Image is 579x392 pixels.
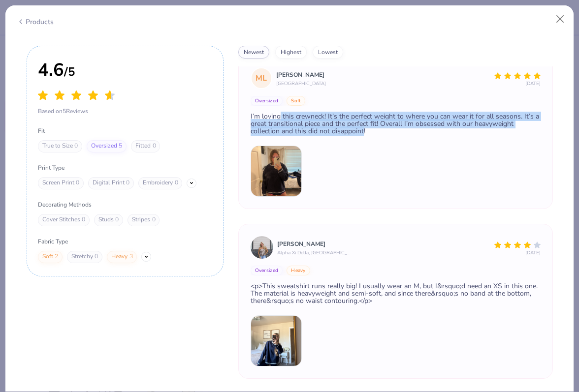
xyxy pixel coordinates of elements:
span: Based on 5 Reviews [38,107,115,116]
div: True to Size [38,140,82,152]
div: Soft [38,251,63,263]
span: 0 [76,179,79,187]
span: 0 [95,253,98,261]
div: Stripes [128,214,160,226]
span: 3 [129,253,133,261]
div: Digital Print [88,177,134,189]
span: 0 [152,216,156,224]
span: 0 [175,179,178,187]
button: Oversized [251,96,283,106]
span: Fabric Type [38,237,212,246]
button: Heavy [287,266,310,275]
img: Review image [251,315,302,366]
span: 0 [74,142,78,150]
div: Fitted [131,140,160,152]
div: Screen Print [38,177,84,189]
span: Fit [38,126,212,135]
div: Cover Stitches [38,214,90,226]
div: 5 Stars [494,68,541,81]
button: Close [551,10,570,29]
span: 0 [115,216,119,224]
span: 0 [126,179,129,187]
div: Studs [94,214,123,226]
div: <p>This sweatshirt runs really big! I usually wear an M, but I&rsquo;d need an XS in this one. Th... [251,282,541,304]
div: ML [251,67,272,89]
button: Oversized [251,266,283,275]
button: Show More [141,252,151,261]
button: highest [275,46,307,59]
span: 2 [55,253,58,261]
button: Show More [187,179,196,188]
img: Review image [251,146,302,197]
span: 0 [82,216,85,224]
span: Print Type [38,163,212,172]
div: Oversized [87,140,127,152]
div: Heavy [107,251,137,263]
div: Products [17,17,54,27]
div: Stretchy [67,251,102,263]
button: newest [238,46,269,59]
div: I’m loving this crewneck! It’s the perfect weight to where you can wear it for all seasons. It’s ... [251,113,541,135]
button: lowest [313,46,343,59]
div: 4 Stars [494,238,541,250]
img: Avatar [251,236,273,259]
div: Embroidery [138,177,182,189]
button: Soft [287,96,305,106]
span: 0 [153,142,156,150]
div: 4.6 Stars [38,88,115,102]
span: Decorating Methods [38,200,212,209]
span: 4.6 [38,58,64,82]
span: 5 [119,142,122,150]
span: / 5 [64,64,75,80]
